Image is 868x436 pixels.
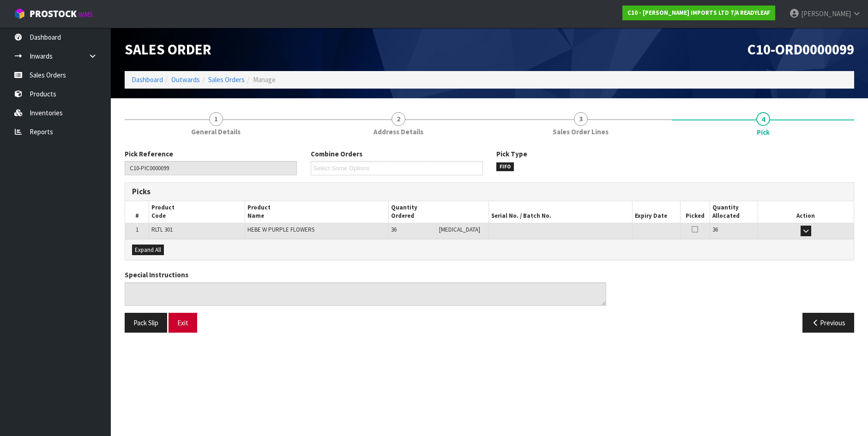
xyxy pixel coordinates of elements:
th: Product Code [149,201,245,223]
th: # [125,201,149,223]
span: C10-ORD0000099 [747,40,854,59]
span: HEBE W PURPLE FLOWERS [247,226,314,233]
strong: C10 - [PERSON_NAME] IMPORTS LTD T/A READYLEAF [627,9,770,17]
button: Expand All [132,245,164,256]
button: Previous [802,313,854,333]
span: ProStock [30,8,77,20]
span: 3 [574,112,588,126]
a: Sales Orders [208,75,245,84]
span: Picked [686,212,705,220]
button: Pack Slip [125,313,167,333]
span: Sales Order [125,40,211,59]
span: 4 [756,112,770,126]
span: 36 [712,226,718,233]
span: Address Details [374,127,423,137]
th: Serial No. / Batch No. [488,201,632,223]
span: [MEDICAL_DATA] [439,226,480,233]
h3: Picks [132,187,482,196]
img: cube-alt.png [14,8,25,19]
th: Product Name [245,201,388,223]
th: Action [758,201,854,223]
th: Quantity Allocated [710,201,758,223]
span: 36 [391,226,397,233]
small: WMS [78,10,93,19]
a: Outwards [171,75,200,84]
span: 2 [392,112,405,126]
button: Exit [169,313,197,333]
span: RLTL 301 [151,226,173,233]
span: Sales Order Lines [553,127,609,137]
span: Pick [757,127,770,137]
span: FIFO [496,162,514,172]
th: Quantity Ordered [389,201,488,223]
span: Expand All [135,246,161,254]
a: Dashboard [132,75,163,84]
span: General Details [191,127,241,137]
span: 1 [209,112,223,126]
label: Pick Reference [125,149,173,159]
label: Combine Orders [311,149,362,159]
label: Special Instructions [125,270,188,280]
span: Pick [125,142,854,340]
span: Manage [253,75,276,84]
span: [PERSON_NAME] [801,9,851,18]
th: Expiry Date [632,201,680,223]
span: 1 [136,226,139,233]
label: Pick Type [496,149,527,159]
